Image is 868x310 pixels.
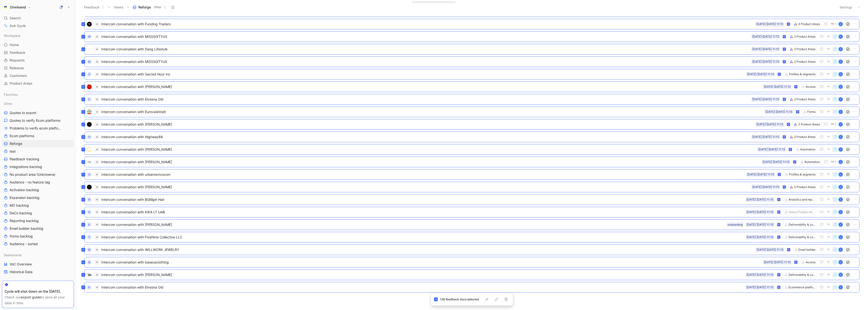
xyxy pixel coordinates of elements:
[2,240,74,248] a: Audience - sorted
[10,195,39,200] span: Expansion backlog
[84,119,860,130] a: logoIntercom conversation with [PERSON_NAME]3 Product Areas[DATE] [DATE] 11:151K
[10,110,36,115] span: Quotes to export
[2,14,74,22] div: Search
[10,270,32,274] span: Historical Data
[5,294,71,306] div: Check our to save all your data in time.
[10,211,32,216] span: DeCo backlog
[2,41,74,48] a: Home
[10,126,62,131] span: Problems to verify ecom platforms
[2,233,74,240] a: Forms backlog
[2,91,74,98] div: Favorites
[84,257,860,268] a: bIntercom conversation with baseusclothingAccess[DATE] [DATE] 11:15K
[84,270,860,280] a: logoIntercom conversation with [PERSON_NAME]Deliverability & compliance[DATE] [DATE] 11:15K
[5,289,71,294] div: Cycle will shut down on the [DATE].
[2,49,74,56] a: Feedback
[10,66,24,70] span: Releases
[10,218,39,223] span: Reporting backlog
[10,81,32,86] span: Product Areas
[154,5,162,10] span: Other
[2,125,74,132] a: Problems to verify ecom platforms
[10,73,27,78] span: Customers
[2,109,74,116] a: Quotes to export
[2,22,74,29] a: Ask Cycle
[10,58,25,63] span: Requests
[2,209,74,217] a: DeCo backlog
[10,23,26,29] span: Ask Cycle
[84,194,860,205] a: BIntercom conversation with BGMgirl HairAnalytics and reports[DATE] [DATE] 11:15K
[10,180,50,185] span: Audience - no feature tag
[2,163,74,170] a: Integrations backlog
[2,72,74,79] a: Customers
[10,157,39,162] span: Feedback tracking
[84,19,860,29] a: logoIntercom conversation with Funding Traders3 Product Areas[DATE] [DATE] 11:151K
[2,117,74,124] a: Quotes to verify Ecom platforms
[84,81,860,92] a: logoIntercom conversation with [PERSON_NAME]Access[DATE] [DATE] 11:15K
[10,172,55,177] span: No product area (Unknowns)
[10,226,43,231] span: Email builder backlog
[10,234,33,239] span: Forms backlog
[2,132,74,140] a: Ecom platforms
[84,31,860,42] a: MIntercom conversation with MISSSIXTYUS2 Product Areas[DATE] [DATE] 11:15K
[2,80,74,87] a: Product Areas
[82,4,107,11] button: Feedback
[84,132,860,142] a: HIntercom conversation with Highway662 Product Areas[DATE] [DATE] 11:15K
[2,4,32,11] button: OmnisendOmnisend
[2,179,74,186] a: Audience - no feature tag
[2,194,74,201] a: Expansion backlog
[2,251,74,259] div: Dashboards
[10,118,60,123] span: Quotes to verify Ecom platforms
[2,64,74,72] a: Releases
[10,141,22,146] span: Reforge
[2,100,74,248] div: OtherQuotes to exportQuotes to verify Ecom platformsProblems to verify ecom platformsEcom platfor...
[130,4,168,11] button: ReforgeOther
[4,101,13,106] span: Other
[84,244,860,255] a: WIntercom conversation with WILLWORK JEWELRYEmail builder[DATE] [DATE] 11:15K
[2,57,74,64] a: Requests
[84,282,860,293] a: EIntercom conversation with Elvesna OldEcommerce platforms[DATE] [DATE] 11:15K
[84,157,860,167] a: logoIntercom conversation with [PERSON_NAME]Automation[DATE] [DATE] 11:151K
[10,50,25,55] span: Feedback
[4,92,18,97] span: Favorites
[3,5,8,10] img: Omnisend
[10,15,21,21] span: Search
[10,164,42,169] span: Integrations backlog
[10,262,32,267] span: VoC Overview
[2,186,74,194] a: Activation backlog
[84,56,860,67] a: MIntercom conversation with MISSSIXTYUS2 Product Areas[DATE] [DATE] 11:15K
[2,171,74,178] a: No product area (Unknowns)
[2,155,74,163] a: Feedback tracking
[4,253,22,257] span: Dashboards
[2,261,74,268] a: VoC Overview
[84,182,860,192] a: logoIntercom conversation with [PERSON_NAME]5 Product Areas[DATE] [DATE] 11:15K
[21,295,41,299] a: export guide
[2,32,74,39] div: Workspace
[2,225,74,232] a: Email builder backlog
[84,69,860,80] a: SIntercom conversation with Sacred Hour IncProfiles & segments[DATE] [DATE] 11:15K
[2,279,74,287] div: Sanity
[10,42,19,47] span: Home
[838,4,855,11] button: Settings
[84,232,860,243] a: FIntercom conversation with FiveNine Collective LLCDeliverability & compliance[DATE] [DATE] 11:15K
[2,268,74,276] a: Historical Data
[440,297,484,302] div: 126 feedback docs selected
[138,5,151,10] span: Reforge
[2,100,74,107] div: Other
[10,5,26,9] h1: Omnisend
[10,203,29,208] span: MO backlog
[84,207,860,217] a: KIntercom conversation with KIKA LT UABSelect Product Areas[DATE] [DATE] 11:15K
[84,107,860,117] a: logoIntercom conversation with EurovaistineltForms[DATE] [DATE] 11:15K
[2,140,74,147] a: Reforge
[10,242,38,246] span: Audience - sorted
[84,144,860,155] a: logoIntercom conversation with [PERSON_NAME]Automation[DATE] [DATE] 11:15K
[10,188,39,192] span: Activation backlog
[84,219,860,230] a: EIntercom conversation with [PERSON_NAME]Deliverability & compliance[DATE] [DATE] 11:15onboardingK
[111,4,126,11] button: Views
[2,251,74,276] div: DashboardsVoC OverviewHistorical Data
[2,148,74,155] a: test
[2,217,74,224] a: Reporting backlog
[10,149,16,154] span: test
[84,94,860,105] a: EIntercom conversation with Elvesna Old2 Product Areas[DATE] [DATE] 11:15K
[84,169,860,180] a: uIntercom conversation with urbanrevivocomProfiles & segments[DATE] [DATE] 11:15K
[10,134,34,138] span: Ecom platforms
[84,44,860,54] a: logoIntercom conversation with Dang Lifestyle2 Product Areas[DATE] [DATE] 11:15K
